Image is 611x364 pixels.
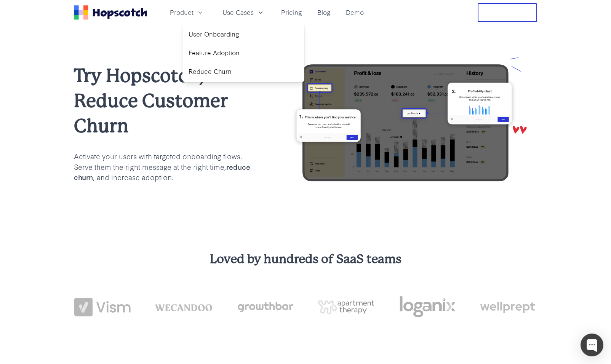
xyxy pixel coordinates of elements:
[277,56,537,190] img: user onboarding with hopscotch update
[155,303,212,311] img: wecandoo-logo
[74,5,147,20] a: Home
[165,6,209,19] button: Product
[318,300,374,315] img: png-apartment-therapy-house-studio-apartment-home
[218,6,269,19] button: Use Cases
[170,8,194,17] span: Product
[480,299,537,315] img: wellprept logo
[314,6,334,19] a: Blog
[222,8,254,17] span: Use Cases
[237,302,293,313] img: growthbar-logo
[74,63,253,139] h1: Try Hopscotch, Reduce Customer Churn
[186,64,301,79] a: Reduce Churn
[343,6,367,19] a: Demo
[186,26,301,42] a: User Onboarding
[478,3,537,22] button: Free Trial
[186,45,301,61] a: Feature Adoption
[74,161,250,182] b: reduce churn
[399,292,456,322] img: loganix-logo
[74,151,253,183] p: Activate your users with targeted onboarding flows. Serve them the right message at the right tim...
[74,298,131,317] img: vism logo
[278,6,305,19] a: Pricing
[74,251,537,268] h3: Loved by hundreds of SaaS teams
